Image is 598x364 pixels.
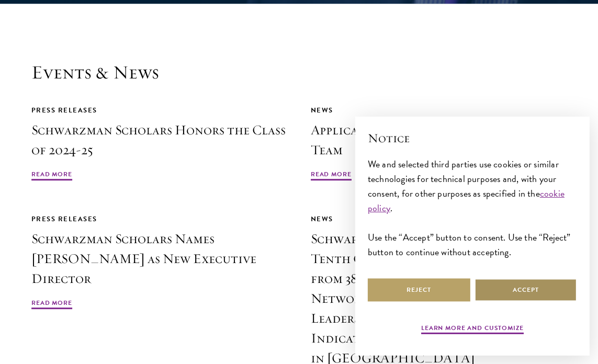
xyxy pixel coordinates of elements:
h3: Application Tips from the Admissions Team [311,120,567,160]
button: Learn more and customize [421,323,524,336]
div: News [311,105,567,116]
div: Press Releases [31,213,287,225]
h3: Schwarzman Scholars Names [PERSON_NAME] as New Executive Director [31,229,287,289]
div: We and selected third parties use cookies or similar technologies for technical purposes and, wit... [368,157,577,260]
span: Read More [31,169,72,182]
button: Accept [475,278,577,302]
a: Press Releases Schwarzman Scholars Names [PERSON_NAME] as New Executive Director Read More [31,213,287,311]
span: Read More [311,169,352,182]
div: Press Releases [31,105,287,116]
a: Press Releases Schwarzman Scholars Honors the Class of 2024-25 Read More [31,105,287,182]
h3: Schwarzman Scholars Honors the Class of 2024-25 [31,120,287,160]
a: cookie policy [368,186,565,215]
a: News Application Tips from the Admissions Team Read More [311,105,567,182]
div: News [311,213,567,225]
h2: Events & News [31,61,567,84]
span: Read More [31,298,72,311]
button: Reject [368,278,470,302]
h2: Notice [368,129,577,147]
